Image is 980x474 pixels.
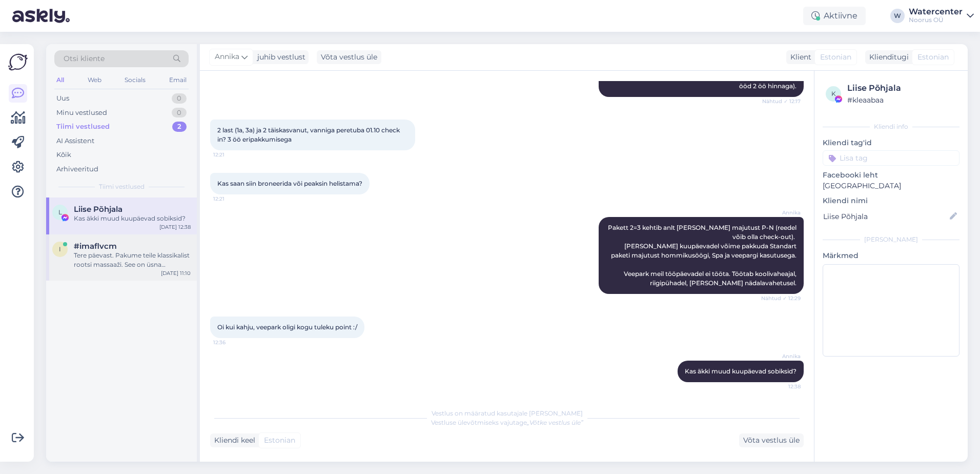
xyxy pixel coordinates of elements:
div: Klient [786,52,811,63]
span: 12:36 [213,339,252,346]
div: Email [167,73,189,87]
div: Watercenter [909,8,963,16]
div: Võta vestlus üle [739,433,804,447]
span: Annika [762,209,801,216]
span: Otsi kliente [64,53,105,64]
div: [DATE] 12:38 [159,223,191,231]
input: Lisa nimi [823,211,948,222]
span: #imaflvcm [74,242,117,251]
div: All [54,73,66,87]
div: W [890,9,905,23]
span: i [59,245,61,253]
div: Aktiivne [803,7,866,25]
div: Tiimi vestlused [56,122,110,132]
div: Arhiveeritud [56,164,98,174]
div: Kliendi info [823,122,959,131]
div: 2 [172,122,187,132]
i: „Võtke vestlus üle” [527,419,583,426]
div: Kõik [56,150,71,160]
div: 0 [172,93,187,104]
span: Annika [762,352,801,360]
span: Liise Põhjala [74,205,122,214]
div: Liise Põhjala [847,82,956,94]
div: Kas äkki muud kuupäevad sobiksid? [74,214,191,223]
div: Minu vestlused [56,108,107,118]
span: Kas äkki muud kuupäevad sobiksid? [685,367,797,375]
span: Oi kui kahju, veepark oligi kogu tuleku point :/ [217,323,357,331]
span: 12:21 [213,151,252,159]
div: # kleaabaa [847,94,956,106]
span: Vestluse ülevõtmiseks vajutage [431,419,583,426]
p: Märkmed [823,250,959,261]
p: Kliendi tag'id [823,137,959,148]
span: 12:38 [762,383,801,390]
div: Klienditugi [865,52,909,63]
div: Uus [56,93,69,104]
span: Estonian [264,435,295,446]
input: Lisa tag [823,150,959,166]
div: [DATE] 11:10 [161,269,191,277]
span: Annika [215,51,239,63]
span: Kas saan siin broneerida või peaksin helistama? [217,180,362,187]
div: AI Assistent [56,136,94,146]
span: 12:21 [213,195,252,203]
span: 2 last (1a, 3a) ja 2 täiskasvanut, vanniga peretuba 01.10 check in? 3 öö eripakkumisega [217,126,401,143]
span: L [58,208,62,216]
div: Võta vestlus üle [317,50,381,64]
span: Vestlus on määratud kasutajale [PERSON_NAME] [432,409,583,417]
div: Kliendi keel [210,435,255,446]
img: Askly Logo [8,52,28,72]
span: Pakett 2=3 kehtib anlt [PERSON_NAME] majutust P-N (reedel võib olla check-out). [PERSON_NAME] kuu... [608,224,798,287]
p: Kliendi nimi [823,195,959,206]
span: Estonian [820,52,851,63]
p: [GEOGRAPHIC_DATA] [823,181,959,191]
div: [PERSON_NAME] [823,235,959,244]
div: juhib vestlust [253,52,305,63]
div: Tere päevast. Pakume teile klassikalist rootsi massaaži. See on üsna intensiivne [74,251,191,269]
a: WatercenterNoorus OÜ [909,8,974,24]
span: Nähtud ✓ 12:29 [761,294,801,302]
span: k [831,90,836,97]
span: Nähtud ✓ 12:17 [762,97,801,105]
div: Web [86,73,104,87]
span: Tiimi vestlused [99,182,145,191]
div: 0 [172,108,187,118]
p: Facebooki leht [823,170,959,181]
div: Socials [122,73,148,87]
span: Estonian [917,52,949,63]
div: Noorus OÜ [909,16,963,24]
